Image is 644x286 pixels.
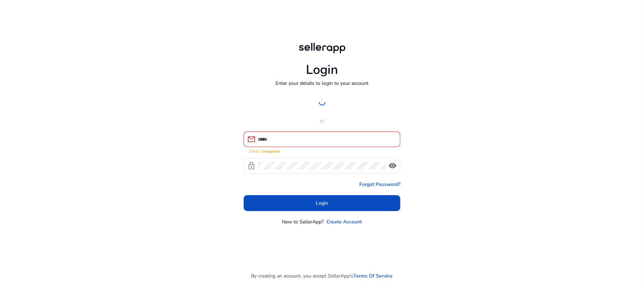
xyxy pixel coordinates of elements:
span: mail [247,135,256,144]
span: visibility [388,162,397,170]
a: Forgot Password? [359,181,400,188]
h1: Login [306,62,338,77]
p: New to SellerApp? [282,218,324,226]
p: or [244,117,400,124]
span: Login [316,199,328,207]
a: Create Account [327,218,362,226]
span: lock [247,162,256,170]
strong: required [264,148,279,154]
p: Enter your details to login to your account [275,80,369,87]
button: Login [244,195,400,211]
a: Terms Of Service [354,272,393,280]
mat-error: Email is [249,147,395,154]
